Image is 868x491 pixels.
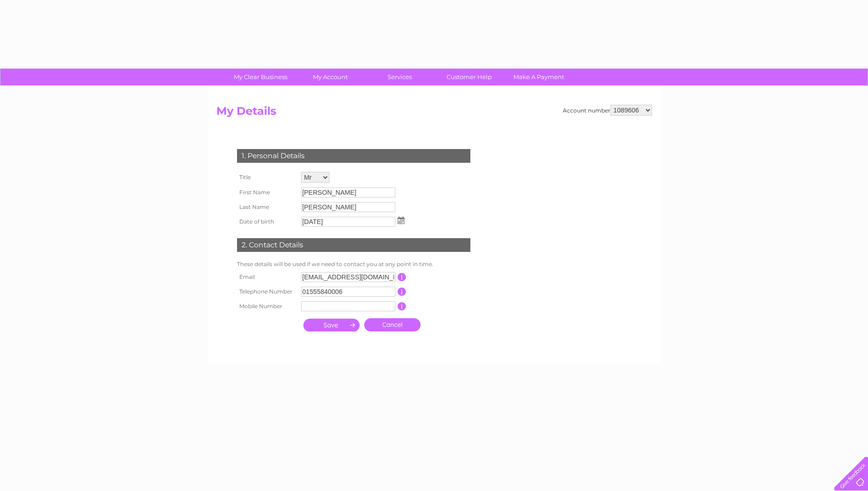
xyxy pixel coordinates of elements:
[398,302,406,310] input: Information
[235,259,473,270] td: These details will be used if we need to contact you at any point in time.
[303,319,360,331] input: Submit
[235,299,299,314] th: Mobile Number
[362,69,437,85] a: Services
[398,217,404,224] img: ...
[235,185,299,200] th: First Name
[235,270,299,284] th: Email
[501,69,577,85] a: Make A Payment
[398,288,406,296] input: Information
[223,69,298,85] a: My Clear Business
[235,200,299,214] th: Last Name
[237,149,470,163] div: 1. Personal Details
[431,69,507,85] a: Customer Help
[563,105,652,116] div: Account number
[216,105,652,122] h2: My Details
[364,318,421,331] a: Cancel
[398,273,406,281] input: Information
[292,69,368,85] a: My Account
[235,284,299,299] th: Telephone Number
[237,238,470,252] div: 2. Contact Details
[235,170,299,185] th: Title
[235,214,299,229] th: Date of birth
